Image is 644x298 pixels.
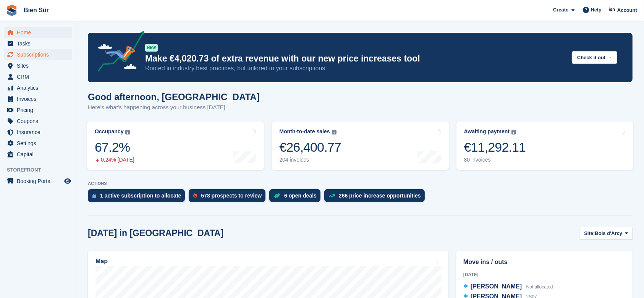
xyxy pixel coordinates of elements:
[17,49,63,60] span: Subscriptions
[272,121,448,170] a: Month-to-date sales €26,400.77 204 invoices
[88,181,633,186] p: ACTIONS
[580,227,633,240] button: Site: Bois d'Arcy
[324,189,429,206] a: 266 price increase opportunities
[63,177,72,186] a: Preview store
[329,194,335,198] img: price_increase_opportunities-93ffe204e8149a01c8c9dc8f82e8f89637d9d84a8eef4429ea346261dce0b2c0.svg
[21,4,52,16] a: Bien Sûr
[339,193,421,199] div: 266 price increase opportunities
[464,128,510,135] div: Awaiting payment
[332,130,337,134] img: icon-info-grey-7440780725fd019a000dd9b08b2336e03edf1995a4989e88bcd33f0948082b44.svg
[145,53,566,64] p: Make €4,020.73 of extra revenue with our new price increases tool
[464,139,526,155] div: €11,292.11
[17,83,63,93] span: Analytics
[92,193,96,198] img: active_subscription_to_allocate_icon-d502201f5373d7db506a760aba3b589e785aa758c864c3986d89f69b8ff3...
[193,193,197,198] img: prospect-51fa495bee0391a8d652442698ab0144808aea92771e9ea1ae160a38d050c398.svg
[279,157,341,163] div: 204 invoices
[4,49,72,60] a: menu
[17,138,63,149] span: Settings
[526,284,553,290] span: Not allocated
[17,27,63,38] span: Home
[6,5,18,16] img: stora-icon-8386f47178a22dfd0bd8f6a31ec36ba5ce8667c1dd55bd0f319d3a0aa187defe.svg
[95,139,134,155] div: 67.2%
[88,228,223,238] h2: [DATE] in [GEOGRAPHIC_DATA]
[4,116,72,126] a: menu
[608,6,616,14] img: Asmaa Habri
[17,149,63,160] span: Capital
[591,6,602,14] span: Help
[4,127,72,138] a: menu
[572,51,617,64] button: Check it out →
[617,6,637,14] span: Account
[463,271,625,278] div: [DATE]
[464,157,526,163] div: 80 invoices
[17,38,63,49] span: Tasks
[595,230,623,237] span: Bois d'Arcy
[463,282,553,292] a: [PERSON_NAME] Not allocated
[145,64,566,73] p: Rooted in industry best practices, but tailored to your subscriptions.
[189,189,269,206] a: 578 prospects to review
[4,38,72,49] a: menu
[17,60,63,71] span: Sites
[279,128,330,135] div: Month-to-date sales
[88,92,260,102] h1: Good afternoon, [GEOGRAPHIC_DATA]
[4,83,72,93] a: menu
[471,283,522,290] span: [PERSON_NAME]
[4,94,72,104] a: menu
[95,128,123,135] div: Occupancy
[553,6,568,14] span: Create
[279,139,341,155] div: €26,400.77
[4,138,72,149] a: menu
[91,31,145,74] img: price-adjustments-announcement-icon-8257ccfd72463d97f412b2fc003d46551f7dbcb40ab6d574587a9cd5c0d94...
[284,193,317,199] div: 6 open deals
[7,166,76,174] span: Storefront
[4,60,72,71] a: menu
[201,193,262,199] div: 578 prospects to review
[17,176,63,186] span: Booking Portal
[4,71,72,82] a: menu
[17,71,63,82] span: CRM
[125,130,130,134] img: icon-info-grey-7440780725fd019a000dd9b08b2336e03edf1995a4989e88bcd33f0948082b44.svg
[456,121,633,170] a: Awaiting payment €11,292.11 80 invoices
[17,105,63,115] span: Pricing
[88,189,189,206] a: 1 active subscription to allocate
[100,193,181,199] div: 1 active subscription to allocate
[88,103,260,112] p: Here's what's happening across your business [DATE]
[4,149,72,160] a: menu
[17,94,63,104] span: Invoices
[87,121,264,170] a: Occupancy 67.2% 0.24% [DATE]
[17,127,63,138] span: Insurance
[269,189,324,206] a: 6 open deals
[463,258,625,267] h2: Move ins / outs
[584,230,595,237] span: Site:
[4,105,72,115] a: menu
[511,130,516,134] img: icon-info-grey-7440780725fd019a000dd9b08b2336e03edf1995a4989e88bcd33f0948082b44.svg
[95,258,108,265] h2: Map
[274,193,280,198] img: deal-1b604bf984904fb50ccaf53a9ad4b4a5d6e5aea283cecdc64d6e3604feb123c2.svg
[145,44,158,52] div: NEW
[95,157,134,163] div: 0.24% [DATE]
[4,27,72,38] a: menu
[17,116,63,126] span: Coupons
[4,176,72,186] a: menu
